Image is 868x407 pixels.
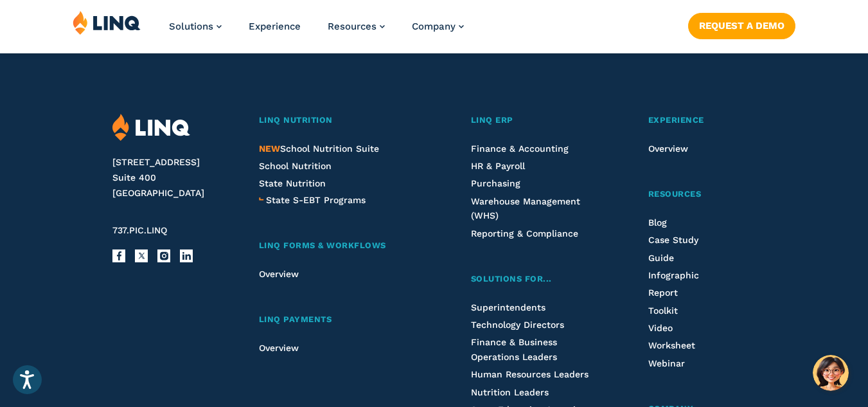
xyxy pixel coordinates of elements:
[648,270,699,280] a: Infographic
[259,115,333,125] span: LINQ Nutrition
[648,287,678,298] a: Report
[471,302,545,312] a: Superintendents
[259,143,280,154] span: NEW
[259,114,423,127] a: LINQ Nutrition
[328,21,376,32] span: Resources
[471,161,525,171] a: HR & Payroll
[471,369,589,379] a: Human Resources Leaders
[169,21,222,32] a: Solutions
[73,10,141,35] img: LINQ | K‑12 Software
[266,195,366,205] span: State S-EBT Programs
[471,196,580,221] a: Warehouse Management (WHS)
[112,114,190,141] img: LINQ | K‑12 Software
[471,228,578,239] a: Reporting & Compliance
[648,323,673,333] a: Video
[648,189,702,199] span: Resources
[112,155,236,201] address: [STREET_ADDRESS] Suite 400 [GEOGRAPHIC_DATA]
[412,21,464,32] a: Company
[412,21,456,32] span: Company
[259,313,423,327] a: LINQ Payments
[471,143,569,154] a: Finance & Accounting
[648,115,704,125] span: Experience
[169,10,464,53] nav: Primary Navigation
[471,178,520,188] a: Purchasing
[259,178,326,188] a: State Nutrition
[112,225,167,235] span: 737.PIC.LINQ
[135,249,148,262] a: X
[180,249,193,262] a: LinkedIn
[648,340,695,350] a: Worksheet
[259,314,332,324] span: LINQ Payments
[648,217,667,228] a: Blog
[471,387,549,397] a: Nutrition Leaders
[259,143,379,154] span: School Nutrition Suite
[471,115,513,125] span: LINQ ERP
[266,193,366,207] a: State S-EBT Programs
[648,358,685,368] a: Webinar
[648,188,756,201] a: Resources
[648,114,756,127] a: Experience
[259,343,299,353] a: Overview
[169,21,213,32] span: Solutions
[688,10,795,39] nav: Button Navigation
[471,337,557,361] a: Finance & Business Operations Leaders
[157,249,170,262] a: Instagram
[328,21,385,32] a: Resources
[648,253,674,263] a: Guide
[249,21,301,32] a: Experience
[648,305,678,316] a: Toolkit
[471,320,564,330] a: Technology Directors
[259,239,423,253] a: LINQ Forms & Workflows
[259,143,379,154] a: NEWSchool Nutrition Suite
[471,114,601,127] a: LINQ ERP
[648,235,698,245] a: Case Study
[648,143,688,154] a: Overview
[259,161,332,171] a: School Nutrition
[259,240,386,250] span: LINQ Forms & Workflows
[259,269,299,279] a: Overview
[112,249,125,262] a: Facebook
[813,355,849,391] button: Hello, have a question? Let’s chat.
[688,13,795,39] a: Request a Demo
